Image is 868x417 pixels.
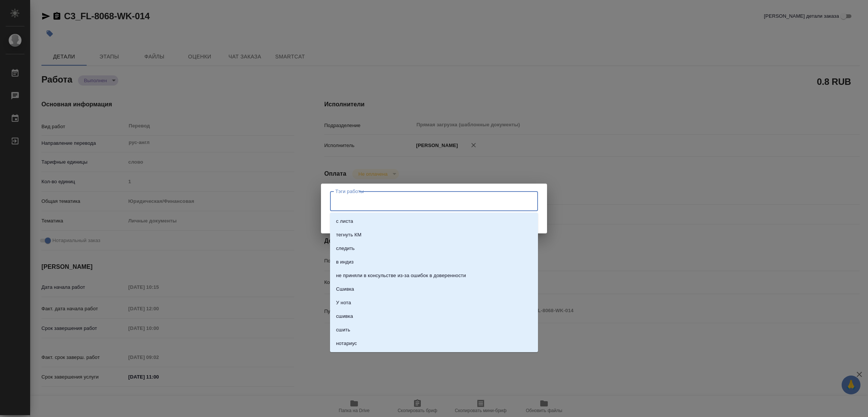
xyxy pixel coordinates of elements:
p: следить [336,245,355,252]
p: в индиз [336,258,354,266]
p: не приняли в консульстве из-за ошибок в доверенности [336,272,466,279]
p: Сшивка [336,285,354,293]
p: тегнуть КМ [336,231,361,239]
p: сшить [336,326,350,334]
p: с листа [336,218,353,225]
p: сшивка [336,313,353,320]
p: нотариус [336,340,357,347]
p: У нота [336,299,351,307]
